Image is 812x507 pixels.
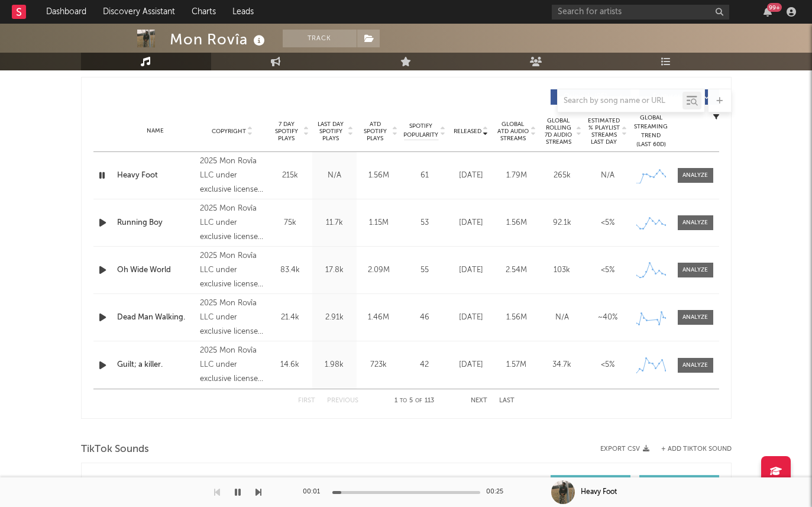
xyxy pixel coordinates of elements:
div: 61 [404,170,445,182]
div: 1.15M [360,217,398,229]
span: Last Day Spotify Plays [315,121,347,142]
div: <5% [588,217,627,229]
button: 99+ [764,7,772,17]
div: 1.56M [497,217,536,229]
div: 265k [542,170,582,182]
div: Name [117,127,195,135]
div: ~ 40 % [588,312,627,324]
a: Heavy Foot [117,170,195,182]
div: 14.6k [271,359,309,371]
div: 34.7k [542,359,582,371]
div: 11.7k [315,217,354,229]
span: of [415,398,422,403]
div: 00:01 [303,485,326,499]
div: [DATE] [451,312,491,324]
div: <5% [588,359,627,371]
div: [DATE] [451,264,491,276]
div: 92.1k [542,217,582,229]
a: Dead Man Walking. [117,312,195,324]
div: 21.4k [271,312,309,324]
div: 17.8k [315,264,354,276]
button: Track [283,30,357,47]
div: N/A [315,170,354,182]
div: N/A [588,170,627,182]
button: UGC(44) [551,475,630,490]
button: Next [471,398,487,404]
a: Oh Wide World [117,264,195,276]
div: [DATE] [451,359,491,371]
span: Spotify Popularity [403,122,438,140]
div: 1 5 113 [382,394,447,408]
div: 99 + [767,3,782,12]
div: 2.91k [315,312,354,324]
div: 1.46M [360,312,398,324]
div: 2.09M [360,264,398,276]
div: <5% [588,264,627,276]
button: Official(6) [639,475,719,490]
div: 2025 Mon Rovîa LLC under exclusive license to Nettwerk Music Group Inc. [200,154,264,197]
div: 53 [404,217,445,229]
div: 2025 Mon Rovîa LLC under exclusive license to Nettwerk Music Group Inc. [200,344,264,386]
button: First [298,398,315,404]
div: 55 [404,264,445,276]
span: Global ATD Audio Streams [497,121,529,142]
span: Global Rolling 7D Audio Streams [542,117,575,146]
div: 2025 Mon Rovîa LLC under exclusive license to Nettwerk Music Group Inc. [200,296,264,339]
div: 1.98k [315,359,354,371]
div: 42 [404,359,445,371]
span: to [400,398,407,403]
div: 1.56M [360,170,398,182]
button: + Add TikTok Sound [649,446,732,453]
a: Guilt; a killer. [117,359,195,371]
div: [DATE] [451,170,491,182]
span: Released [454,128,481,135]
button: Last [499,398,515,404]
div: 46 [404,312,445,324]
div: Mon Rovîa [170,30,268,49]
input: Search for artists [552,5,729,20]
div: 1.79M [497,170,536,182]
div: 723k [360,359,398,371]
span: Copyright [212,128,246,135]
span: TikTok Sounds [81,443,149,457]
div: 1.56M [497,312,536,324]
div: 00:25 [486,485,510,499]
div: Global Streaming Trend (Last 60D) [633,114,669,149]
div: 75k [271,217,309,229]
div: 1.57M [497,359,536,371]
div: Heavy Foot [581,487,617,498]
input: Search by song name or URL [558,96,682,106]
div: 2025 Mon Rovîa LLC under exclusive license to Nettwerk Music Group Inc. [200,249,264,292]
span: Estimated % Playlist Streams Last Day [588,117,620,146]
a: Running Boy [117,217,195,229]
div: 2.54M [497,264,536,276]
button: Previous [327,398,358,404]
span: ATD Spotify Plays [360,121,391,142]
div: 2025 Mon Rovîa LLC under exclusive license to Nettwerk Music Group Inc. [200,202,264,244]
div: 103k [542,264,582,276]
span: 7 Day Spotify Plays [271,121,302,142]
button: + Add TikTok Sound [661,446,732,453]
div: 215k [271,170,309,182]
div: 83.4k [271,264,309,276]
div: N/A [542,312,582,324]
div: [DATE] [451,217,491,229]
button: Export CSV [600,445,649,453]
